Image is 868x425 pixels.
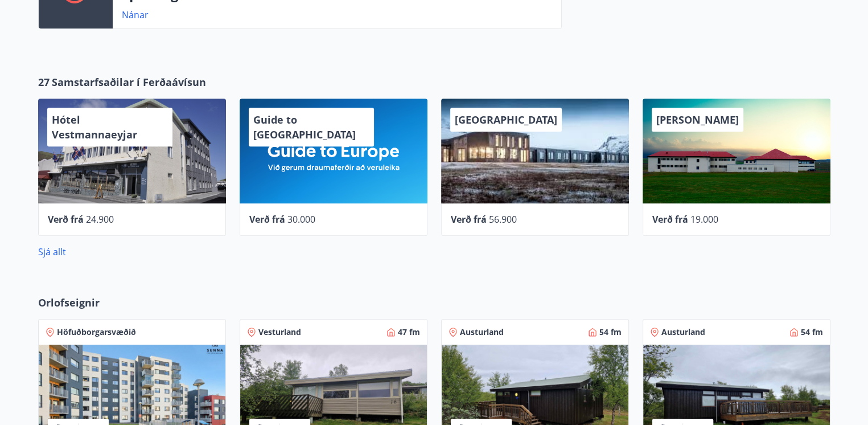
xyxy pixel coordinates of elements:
[652,213,688,226] span: Verð frá
[661,326,705,338] span: Austurland
[57,326,136,338] span: Höfuðborgarsvæðið
[690,213,718,226] span: 19.000
[455,113,557,126] span: [GEOGRAPHIC_DATA]
[253,113,356,141] span: Guide to [GEOGRAPHIC_DATA]
[52,75,206,89] span: Samstarfsaðilar í Ferðaávísun
[258,326,301,338] span: Vesturland
[287,213,315,226] span: 30.000
[48,213,84,226] span: Verð frá
[801,326,823,338] span: 54 fm
[599,326,622,338] span: 54 fm
[86,213,114,226] span: 24.900
[489,213,517,226] span: 56.900
[249,213,285,226] span: Verð frá
[38,75,50,89] span: 27
[656,113,739,126] span: [PERSON_NAME]
[52,113,137,141] span: Hótel Vestmannaeyjar
[451,213,487,226] span: Verð frá
[38,246,66,258] a: Sjá allt
[38,295,100,310] span: Orlofseignir
[460,326,504,338] span: Austurland
[122,9,149,21] a: Nánar
[398,326,420,338] span: 47 fm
